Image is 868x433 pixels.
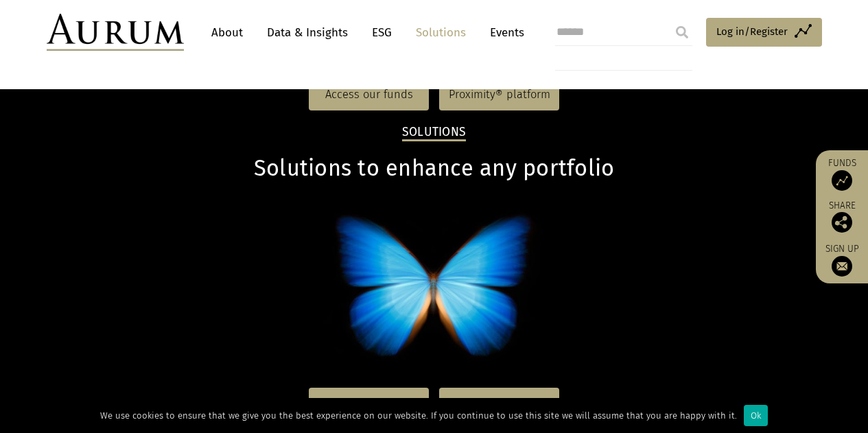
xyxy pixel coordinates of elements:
a: Proximity® platform [439,388,559,419]
a: Funds [823,157,861,191]
a: Access our funds [309,79,429,110]
img: Sign up to our newsletter [832,256,852,277]
h1: Solutions to enhance any portfolio [47,155,822,182]
img: Access Funds [832,170,852,191]
a: Access our funds [309,388,429,419]
a: Data & Insights [260,20,355,45]
img: Share this post [832,212,852,233]
a: ESG [365,20,399,45]
span: Log in/Register [716,23,788,40]
div: Ok [744,405,768,426]
a: About [204,20,250,45]
a: Events [483,20,524,45]
h2: Solutions [402,125,466,141]
a: Sign up [823,243,861,277]
a: Proximity® platform [439,79,559,110]
a: Solutions [409,20,473,45]
input: Submit [668,19,696,46]
div: Share [823,201,861,233]
img: Aurum [47,14,184,51]
a: Log in/Register [706,18,822,47]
